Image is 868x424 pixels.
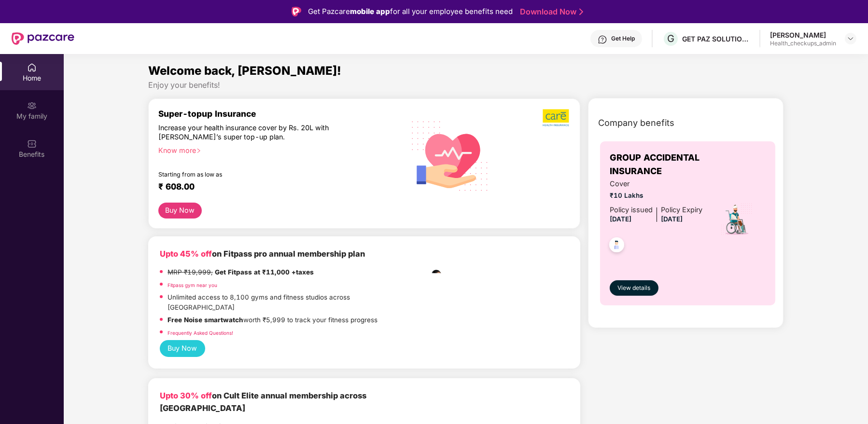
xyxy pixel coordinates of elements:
button: Buy Now [160,340,205,357]
span: ₹10 Lakhs [610,191,702,201]
img: svg+xml;base64,PHN2ZyB3aWR0aD0iMjAiIGhlaWdodD0iMjAiIHZpZXdCb3g9IjAgMCAyMCAyMCIgZmlsbD0ibm9uZSIgeG... [27,101,37,110]
img: New Pazcare Logo [12,32,74,45]
a: Download Now [520,7,580,17]
span: Welcome back, [PERSON_NAME]! [148,64,341,78]
div: Starting from as low as [158,171,358,178]
span: [DATE] [661,215,683,223]
strong: mobile app [350,7,390,16]
img: insurerLogo [730,151,756,178]
p: Unlimited access to 8,100 gyms and fitness studios across [GEOGRAPHIC_DATA] [168,292,399,313]
div: GET PAZ SOLUTIONS PRIVATE LIMTED [682,34,750,43]
span: GROUP ACCIDENTAL INSURANCE [610,151,720,178]
button: Buy Now [158,203,202,219]
div: Policy issued [610,205,653,216]
span: Company benefits [598,116,674,130]
del: MRP ₹19,999, [168,268,213,276]
img: svg+xml;base64,PHN2ZyBpZD0iSGVscC0zMngzMiIgeG1sbnM9Imh0dHA6Ly93d3cudzMub3JnLzIwMDAvc3ZnIiB3aWR0aD... [598,35,607,44]
b: Upto 45% off [160,249,212,259]
strong: Get Fitpass at ₹11,000 +taxes [215,268,314,276]
img: b5dec4f62d2307b9de63beb79f102df3.png [543,109,570,127]
span: G [667,33,674,44]
img: fpp.png [398,267,466,335]
div: Know more [158,146,393,152]
div: Get Help [611,35,635,42]
b: Upto 30% off [160,391,212,400]
img: svg+xml;base64,PHN2ZyB4bWxucz0iaHR0cDovL3d3dy53My5vcmcvMjAwMC9zdmciIHdpZHRoPSI0OC45NDMiIGhlaWdodD... [605,234,629,258]
div: Enjoy your benefits! [148,80,784,90]
span: [DATE] [610,215,631,223]
span: View details [618,284,651,293]
span: Cover [610,178,702,190]
strong: Free Noise smartwatch [168,316,243,324]
div: ₹ 608.00 [158,181,389,193]
div: Get Pazcare for all your employee benefits need [308,6,513,17]
p: worth ₹5,999 to track your fitness progress [168,315,378,325]
img: svg+xml;base64,PHN2ZyBpZD0iRHJvcGRvd24tMzJ4MzIiIHhtbG5zPSJodHRwOi8vd3d3LnczLm9yZy8yMDAwL3N2ZyIgd2... [847,35,854,42]
div: Policy Expiry [661,205,702,216]
span: right [196,148,201,153]
div: Increase your health insurance cover by Rs. 20L with [PERSON_NAME]’s super top-up plan. [158,123,357,141]
img: fppp.png [501,248,559,266]
a: Fitpass gym near you [168,282,217,288]
img: icon [720,203,753,236]
button: View details [610,280,658,296]
img: svg+xml;base64,PHN2ZyBpZD0iQmVuZWZpdHMiIHhtbG5zPSJodHRwOi8vd3d3LnczLm9yZy8yMDAwL3N2ZyIgd2lkdGg9Ij... [27,139,37,149]
div: Super-topup Insurance [158,109,399,119]
div: [PERSON_NAME] [770,30,836,40]
div: Health_checkups_admin [770,40,836,47]
img: svg+xml;base64,PHN2ZyB4bWxucz0iaHR0cDovL3d3dy53My5vcmcvMjAwMC9zdmciIHhtbG5zOnhsaW5rPSJodHRwOi8vd3... [404,109,496,202]
b: on Fitpass pro annual membership plan [160,249,365,259]
b: on Cult Elite annual membership across [GEOGRAPHIC_DATA] [160,391,366,413]
a: Frequently Asked Questions! [168,330,233,336]
img: Stroke [579,7,583,17]
img: Logo [292,7,301,16]
img: svg+xml;base64,PHN2ZyBpZD0iSG9tZSIgeG1sbnM9Imh0dHA6Ly93d3cudzMub3JnLzIwMDAvc3ZnIiB3aWR0aD0iMjAiIG... [27,63,37,72]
